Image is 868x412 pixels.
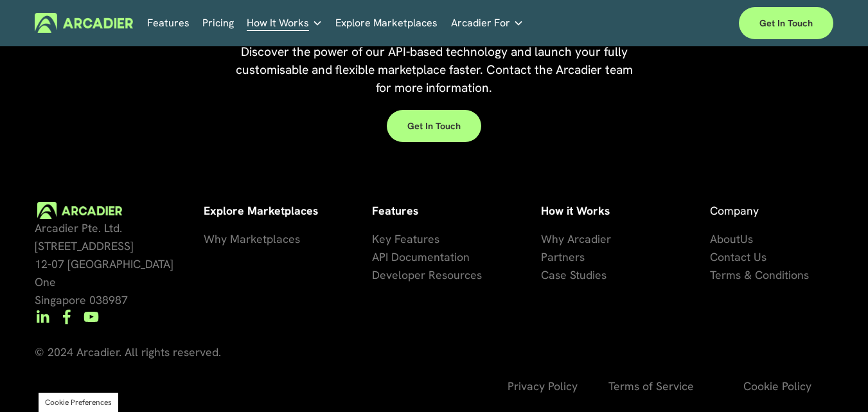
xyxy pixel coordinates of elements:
a: Privacy Policy [508,377,578,395]
a: About [710,230,740,248]
span: API Documentation [372,249,470,264]
span: Contact Us [710,249,766,264]
a: Terms & Conditions [710,266,809,284]
a: Terms of Service [608,377,694,395]
span: Key Features [372,231,439,246]
a: Pricing [202,13,234,33]
span: How It Works [247,14,309,32]
span: Discover the power of our API-based technology and launch your fully customisable and flexible ma... [236,44,636,96]
a: folder dropdown [247,13,323,33]
a: Contact Us [710,248,766,266]
span: © 2024 Arcadier. All rights reserved. [35,345,221,359]
span: Cookie Policy [743,379,811,393]
a: Explore Marketplaces [335,13,438,33]
strong: How it Works [541,203,610,218]
span: About [710,231,740,246]
span: Privacy Policy [508,379,578,393]
button: Cookie Preferences [45,397,112,408]
a: Developer Resources [372,266,482,284]
a: P [541,248,547,266]
a: LinkedIn [35,309,50,325]
span: Why Arcadier [541,231,611,246]
span: P [541,249,547,264]
a: artners [547,248,585,266]
a: Ca [541,266,555,284]
a: Features [147,13,190,33]
a: Why Arcadier [541,230,611,248]
a: Get in touch [739,7,833,39]
strong: Explore Marketplaces [204,203,318,218]
a: Get in touch [387,110,481,142]
span: se Studies [555,267,607,282]
img: Arcadier [35,13,133,33]
span: Terms & Conditions [710,267,809,282]
a: Facebook [59,309,75,325]
a: Why Marketplaces [204,230,300,248]
section: Manage previously selected cookie options [39,393,118,412]
span: Developer Resources [372,267,482,282]
a: Cookie Policy [743,377,811,395]
a: API Documentation [372,248,470,266]
a: YouTube [84,309,99,325]
span: Company [710,203,759,218]
span: artners [547,249,585,264]
span: Arcadier Pte. Ltd. [STREET_ADDRESS] 12-07 [GEOGRAPHIC_DATA] One Singapore 038987 [35,220,177,307]
span: Why Marketplaces [204,231,300,246]
span: Terms of Service [608,379,694,393]
span: Us [740,231,753,246]
a: se Studies [555,266,607,284]
a: Key Features [372,230,439,248]
iframe: Chat Widget [804,350,868,412]
span: Arcadier For [451,14,510,32]
a: folder dropdown [451,13,524,33]
span: Ca [541,267,555,282]
strong: Features [372,203,418,218]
